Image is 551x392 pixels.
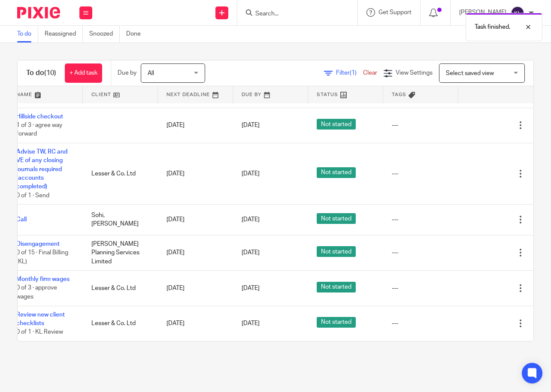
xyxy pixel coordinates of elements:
td: Lesser & Co. Ltd [83,271,158,306]
span: Not started [317,213,356,224]
span: (1) [350,70,357,76]
span: [DATE] [242,217,260,223]
span: 0 of 1 · KL Review [16,329,63,335]
span: [DATE] [242,122,260,128]
a: Advise TW, RC and VE of any closing journals required (accounts completed) [16,149,67,190]
a: Review new client checklists [16,312,65,326]
p: Task finished. [475,23,510,31]
a: Monthly firm wages [16,276,70,282]
td: [DATE] [158,271,233,306]
span: Filter [336,70,363,76]
span: [DATE] [242,285,260,291]
a: Hillside checkout [16,114,63,120]
a: Snoozed [89,26,120,42]
div: --- [392,284,450,292]
img: svg%3E [511,6,524,20]
span: Tags [392,92,406,97]
span: All [148,70,154,76]
td: [DATE] [158,306,233,341]
td: [DATE] [158,108,233,143]
td: [DATE] [158,143,233,205]
td: [DATE] [158,235,233,270]
td: [DATE] [158,205,233,235]
div: --- [392,319,450,328]
div: --- [392,121,450,130]
span: [DATE] [242,320,260,326]
a: Disengagement [16,241,60,247]
div: --- [392,169,450,178]
span: [DATE] [242,171,260,177]
td: Lesser & Co. Ltd [83,143,158,205]
span: Not started [317,119,356,130]
p: Due by [118,69,136,77]
span: 1 of 3 · agree way forward [16,122,62,137]
span: (10) [44,69,56,76]
input: Search [254,10,332,18]
td: Lesser & Co. Ltd [83,306,158,341]
span: 0 of 3 · approve wages [16,285,57,300]
td: Sohi,[PERSON_NAME] [83,205,158,235]
a: + Add task [65,63,102,83]
span: 0 of 15 · Final Billing (KL) [16,250,68,265]
a: Reassigned [45,26,83,42]
span: Select saved view [446,70,494,76]
span: Not started [317,246,356,257]
span: View Settings [396,70,433,76]
span: 0 of 1 · Send [16,193,49,199]
span: Not started [317,282,356,292]
h1: To do [26,69,56,78]
a: Done [126,26,147,42]
img: Pixie [17,7,60,18]
div: --- [392,248,450,257]
div: --- [392,215,450,224]
span: [DATE] [242,250,260,256]
span: Not started [317,167,356,178]
span: Not started [317,317,356,328]
td: [PERSON_NAME] Planning Services Limited [83,235,158,270]
a: Call [16,217,27,223]
a: Clear [363,70,377,76]
a: To do [17,26,38,42]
